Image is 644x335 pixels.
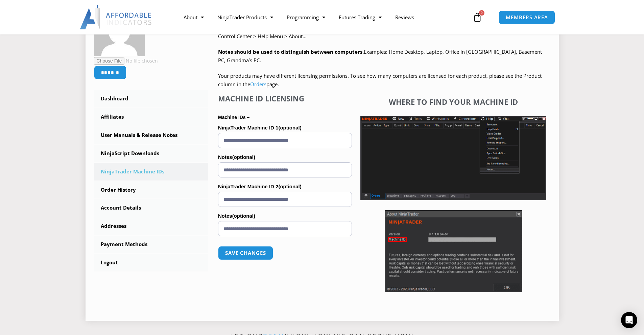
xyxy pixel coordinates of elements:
[360,97,546,106] h4: Where to find your Machine ID
[80,5,152,29] img: LogoAI | Affordable Indicators – NinjaTrader
[94,236,208,253] a: Payment Methods
[94,108,208,126] a: Affiliates
[94,199,208,217] a: Account Details
[94,90,208,271] nav: Account pages
[94,90,208,107] a: Dashboard
[388,9,421,25] a: Reviews
[218,246,273,260] button: Save changes
[218,211,352,221] label: Notes
[218,48,542,64] span: Examples: Home Desktop, Laptop, Office In [GEOGRAPHIC_DATA], Basement PC, Grandma’s PC.
[218,182,352,192] label: NinjaTrader Machine ID 2
[499,10,555,24] a: MEMBERS AREA
[506,15,548,20] span: MEMBERS AREA
[211,9,280,25] a: NinjaTrader Products
[280,9,332,25] a: Programming
[94,181,208,199] a: Order History
[232,213,255,219] span: (optional)
[177,9,471,25] nav: Menu
[218,48,364,55] strong: Notes should be used to distinguish between computers.
[218,152,352,162] label: Notes
[218,115,249,120] strong: Machine IDs –
[218,72,542,88] span: Your products may have different licensing permissions. To see how many computers are licensed fo...
[360,116,546,200] img: Screenshot 2025-01-17 1155544 | Affordable Indicators – NinjaTrader
[250,81,266,88] a: Orders
[218,94,352,103] h4: Machine ID Licensing
[94,217,208,235] a: Addresses
[479,10,484,16] span: 0
[278,125,301,130] span: (optional)
[232,154,255,160] span: (optional)
[218,123,352,133] label: NinjaTrader Machine ID 1
[94,254,208,271] a: Logout
[177,9,211,25] a: About
[621,312,637,328] div: Open Intercom Messenger
[278,184,301,189] span: (optional)
[94,145,208,162] a: NinjaScript Downloads
[385,210,522,292] img: Screenshot 2025-01-17 114931 | Affordable Indicators – NinjaTrader
[332,9,388,25] a: Futures Trading
[94,126,208,144] a: User Manuals & Release Notes
[462,7,492,27] a: 0
[94,163,208,181] a: NinjaTrader Machine IDs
